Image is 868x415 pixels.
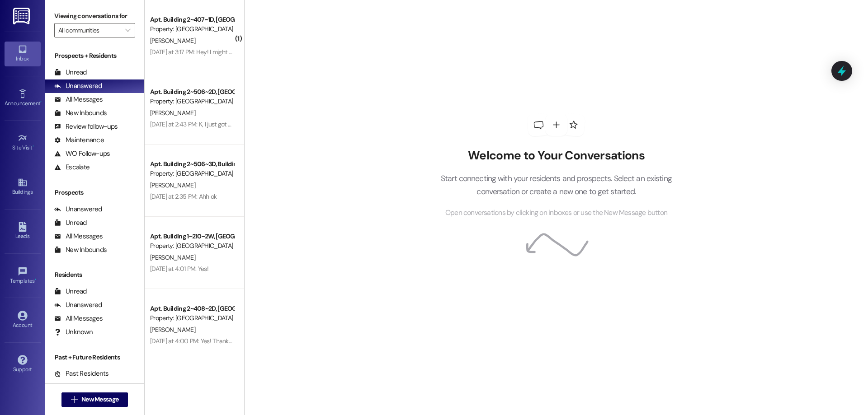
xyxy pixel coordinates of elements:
div: Property: [GEOGRAPHIC_DATA] [150,97,234,106]
p: Start connecting with your residents and prospects. Select an existing conversation or create a n... [427,172,685,198]
div: Apt. Building 2~407~1D, [GEOGRAPHIC_DATA] [150,15,234,24]
div: Maintenance [54,135,104,145]
i:  [71,396,78,403]
div: All Messages [54,314,103,323]
span: [PERSON_NAME] [150,326,195,334]
div: [DATE] at 2:35 PM: Ahh ok [150,192,217,201]
div: Past + Future Residents [45,353,144,362]
div: New Inbounds [54,245,107,255]
div: [DATE] at 2:43 PM: K, I just got a message from my parents, it should be signed [150,120,354,128]
div: Property: [GEOGRAPHIC_DATA] [150,169,234,178]
div: [DATE] at 3:17 PM: Hey! I might have found someone to buy my spot from me. What would they be pay... [150,48,444,56]
a: Inbox [5,42,41,66]
div: Prospects + Residents [45,51,144,61]
div: Unread [54,218,87,228]
div: Unread [54,287,87,296]
div: Property: [GEOGRAPHIC_DATA] [150,313,234,323]
div: Property: [GEOGRAPHIC_DATA] [150,24,234,34]
div: [DATE] at 4:00 PM: Yes! Thank you :)) [150,337,246,345]
a: Templates • [5,264,41,288]
span: [PERSON_NAME] [150,253,195,261]
div: Apt. Building 1~210~2W, [GEOGRAPHIC_DATA] [150,232,234,241]
span: • [35,276,36,283]
div: Unread [54,68,87,77]
div: Prospects [45,188,144,197]
div: Unanswered [54,81,102,91]
a: Site Visit • [5,131,41,155]
label: Viewing conversations for [54,9,135,23]
input: All communities [58,23,121,37]
div: Unanswered [54,205,102,214]
i:  [125,27,130,34]
div: Apt. Building 2~506~2D, [GEOGRAPHIC_DATA] [150,87,234,97]
img: ResiDesk Logo [13,8,32,24]
div: WO Follow-ups [54,149,110,159]
div: Residents [45,270,144,280]
div: Past Residents [54,369,109,378]
a: Buildings [5,175,41,199]
div: New Inbounds [54,108,107,118]
div: Property: [GEOGRAPHIC_DATA] [150,241,234,251]
div: Review follow-ups [54,122,118,131]
h2: Welcome to Your Conversations [427,149,685,163]
span: Open conversations by clicking on inboxes or use the New Message button [445,207,667,219]
a: Account [5,308,41,332]
div: Unanswered [54,300,102,310]
span: [PERSON_NAME] [150,181,195,189]
span: New Message [81,395,118,404]
button: New Message [61,392,128,407]
div: Apt. Building 2~506~3D, Building [GEOGRAPHIC_DATA] [150,159,234,169]
div: Escalate [54,163,90,172]
div: All Messages [54,232,103,241]
span: [PERSON_NAME] [150,109,195,117]
span: • [33,143,34,149]
a: Leads [5,219,41,243]
span: [PERSON_NAME] [150,37,195,45]
a: Support [5,352,41,377]
div: Apt. Building 2~408~2D, [GEOGRAPHIC_DATA] [150,304,234,313]
span: • [40,99,42,105]
div: All Messages [54,95,103,104]
div: Unknown [54,327,93,337]
div: [DATE] at 4:01 PM: Yes! [150,265,208,273]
